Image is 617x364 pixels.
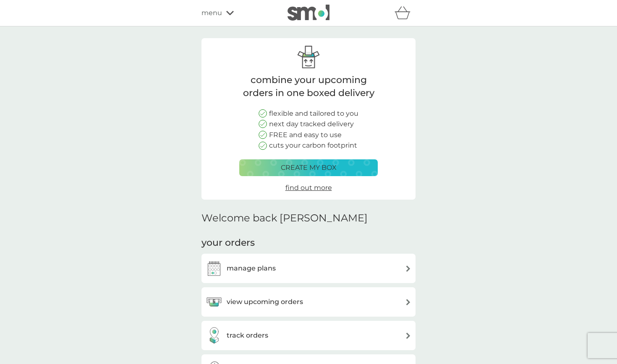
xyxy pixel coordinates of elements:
h3: manage plans [227,263,276,274]
span: menu [201,8,222,18]
p: cuts your carbon footprint [269,140,357,151]
p: combine your upcoming orders in one boxed delivery [239,74,378,100]
h3: track orders [227,330,268,341]
p: next day tracked delivery [269,119,354,130]
img: arrow right [405,299,411,305]
div: basket [395,5,416,21]
h2: Welcome back [PERSON_NAME] [201,212,368,224]
button: create my box [239,159,378,176]
p: create my box [281,162,337,173]
img: smol [288,5,329,21]
p: flexible and tailored to you [269,108,358,119]
img: arrow right [405,333,411,339]
h3: view upcoming orders [227,296,303,307]
p: FREE and easy to use [269,130,342,140]
h3: your orders [201,237,255,250]
img: arrow right [405,265,411,272]
span: find out more [285,184,332,192]
a: find out more [285,182,332,193]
